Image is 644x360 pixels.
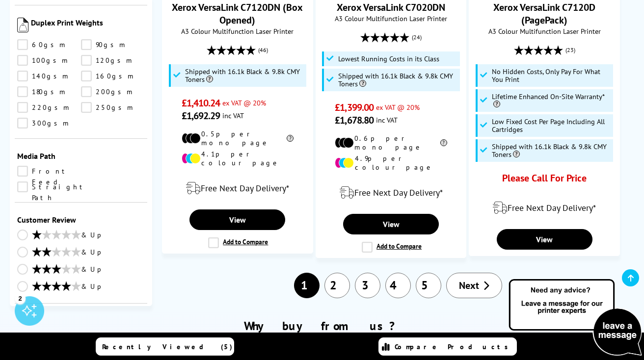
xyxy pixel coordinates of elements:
[321,179,461,206] div: modal_delivery
[81,102,145,113] a: 250gsm
[167,26,308,36] span: A3 Colour Multifunction Laser Printer
[17,86,81,97] a: 180gsm
[376,115,398,125] span: inc VAT
[17,102,81,113] a: 220gsm
[488,172,601,189] div: Please Call For Price
[208,237,268,248] label: Add to Compare
[17,71,81,81] a: 140gsm
[335,154,447,172] li: 4.9p per colour page
[335,134,447,152] li: 0.6p per mono page
[17,18,28,32] img: Duplex Print Weights
[412,28,422,47] span: (24)
[96,337,234,356] a: Recently Viewed (5)
[335,101,374,114] span: £1,399.00
[172,1,303,26] a: Xerox VersaLink C7120DN (Box Opened)
[335,114,374,127] span: £1,678.80
[222,111,244,120] span: inc VAT
[17,39,81,50] a: 60gsm
[17,166,81,177] a: Front Feed
[474,194,615,222] div: modal_delivery
[81,55,145,66] a: 120gsm
[182,97,220,109] span: £1,410.24
[507,278,644,358] img: Open Live Chat window
[497,229,592,250] a: View
[182,129,294,147] li: 0.5p per mono page
[17,181,87,192] a: Straight Path
[324,273,350,298] a: 2
[492,68,611,83] span: No Hidden Costs, Only Pay For What You Print
[338,55,439,63] span: Lowest Running Costs in its Class
[15,293,26,304] div: 2
[17,281,145,293] a: & Up
[81,39,145,50] a: 90gsm
[19,318,624,334] h2: Why buy from us?
[81,86,145,97] a: 200gsm
[337,1,445,14] a: Xerox VersaLink C7020DN
[459,279,479,292] span: Next
[493,1,595,26] a: Xerox VersaLink C7120D (PagePack)
[167,175,308,202] div: modal_delivery
[17,151,145,161] span: Media Path
[31,18,145,34] span: Duplex Print Weights
[102,342,233,351] span: Recently Viewed (5)
[565,41,575,59] span: (23)
[17,247,145,259] a: & Up
[222,98,266,107] span: ex VAT @ 20%
[343,214,439,234] a: View
[395,342,513,351] span: Compare Products
[492,118,611,133] span: Low Fixed Cost Per Page Including All Cartridges
[362,242,422,253] label: Add to Compare
[182,150,294,167] li: 4.1p per colour page
[258,41,268,59] span: (46)
[17,215,145,225] span: Customer Review
[81,71,145,81] a: 160gsm
[17,118,81,129] a: 300gsm
[189,209,285,230] a: View
[338,72,457,88] span: Shipped with 16.1k Black & 9.8k CMY Toners
[355,273,380,298] a: 3
[185,68,304,83] span: Shipped with 16.1k Black & 9.8k CMY Toners
[492,93,611,108] span: Lifetime Enhanced On-Site Warranty*
[17,264,145,276] a: & Up
[182,109,220,122] span: £1,692.29
[17,230,145,242] a: & Up
[376,103,420,112] span: ex VAT @ 20%
[321,14,461,23] span: A3 Colour Multifunction Laser Printer
[492,143,611,158] span: Shipped with 16.1k Black & 9.8k CMY Toners
[385,273,411,298] a: 4
[416,273,441,298] a: 5
[446,273,502,298] a: Next
[17,55,81,66] a: 100gsm
[378,337,517,356] a: Compare Products
[474,26,615,36] span: A3 Colour Multifunction Laser Printer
